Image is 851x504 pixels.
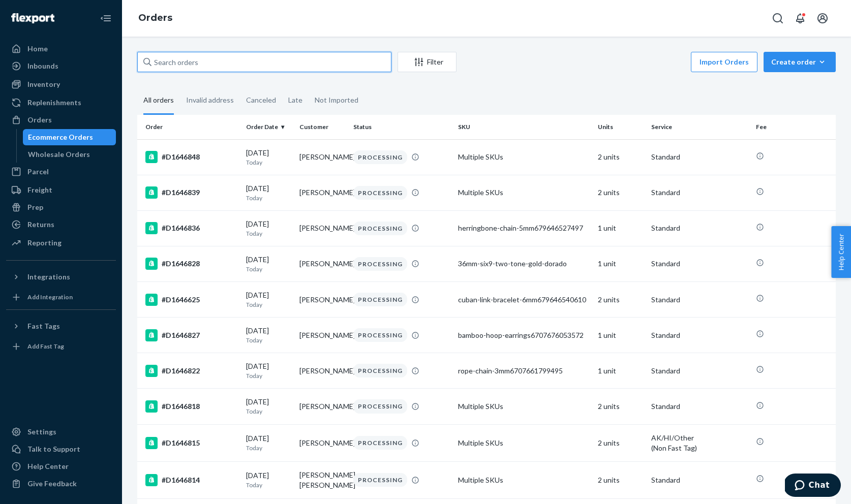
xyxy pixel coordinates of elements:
[594,210,647,246] td: 1 unit
[288,87,302,113] div: Late
[790,8,810,28] button: Open notifications
[27,479,77,489] div: Give Feedback
[812,8,833,28] button: Open account menu
[295,246,349,281] td: [PERSON_NAME]
[145,474,238,486] div: #D1646814
[242,115,295,139] th: Order Date
[594,389,647,424] td: 2 units
[752,115,836,139] th: Fee
[246,300,291,309] p: Today
[353,436,407,450] div: PROCESSING
[6,318,116,334] button: Fast Tags
[458,330,590,340] div: bamboo-hoop-earrings6707676053572
[96,8,116,28] button: Close Navigation
[651,152,748,162] p: Standard
[246,183,291,202] div: [DATE]
[651,401,748,412] p: Standard
[27,202,43,212] div: Prep
[246,407,291,416] p: Today
[246,444,291,452] p: Today
[137,115,242,139] th: Order
[246,229,291,238] p: Today
[137,52,391,72] input: Search orders
[454,389,594,424] td: Multiple SKUs
[27,427,56,437] div: Settings
[353,293,407,306] div: PROCESSING
[246,148,291,167] div: [DATE]
[6,289,116,305] a: Add Integration
[27,115,52,125] div: Orders
[785,474,841,499] iframe: Opens a widget where you can chat to one of our agents
[246,255,291,273] div: [DATE]
[647,115,752,139] th: Service
[353,186,407,200] div: PROCESSING
[353,328,407,342] div: PROCESSING
[6,338,116,355] a: Add Fast Tag
[594,424,647,461] td: 2 units
[246,326,291,344] div: [DATE]
[246,87,276,113] div: Canceled
[295,424,349,461] td: [PERSON_NAME]
[594,318,647,353] td: 1 unit
[295,139,349,175] td: [PERSON_NAME]
[6,94,116,111] a: Replenishments
[28,132,93,142] div: Ecommerce Orders
[454,175,594,210] td: Multiple SKUs
[454,461,594,498] td: Multiple SKUs
[651,223,748,233] p: Standard
[246,397,291,416] div: [DATE]
[651,187,748,198] p: Standard
[353,473,407,487] div: PROCESSING
[6,458,116,475] a: Help Center
[295,461,349,498] td: [PERSON_NAME] [PERSON_NAME]
[458,223,590,233] div: herringbone-chain-5mm679646527497
[27,342,64,351] div: Add Fast Tag
[27,98,81,108] div: Replenishments
[6,41,116,57] a: Home
[6,235,116,251] a: Reporting
[145,329,238,341] div: #D1646827
[27,61,58,71] div: Inbounds
[831,226,851,278] button: Help Center
[651,295,748,305] p: Standard
[651,443,748,453] div: (Non Fast Tag)
[145,258,238,270] div: #D1646828
[145,222,238,234] div: #D1646836
[458,259,590,269] div: 36mm-six9-two-tone-gold-dorado
[398,52,457,72] button: Filter
[454,115,594,139] th: SKU
[594,246,647,281] td: 1 unit
[28,149,90,160] div: Wholesale Orders
[6,441,116,457] button: Talk to Support
[594,282,647,318] td: 2 units
[27,293,73,301] div: Add Integration
[246,265,291,273] p: Today
[11,13,54,23] img: Flexport logo
[295,282,349,318] td: [PERSON_NAME]
[246,158,291,167] p: Today
[6,269,116,285] button: Integrations
[594,175,647,210] td: 2 units
[246,219,291,238] div: [DATE]
[594,461,647,498] td: 2 units
[27,321,60,331] div: Fast Tags
[27,44,48,54] div: Home
[771,57,828,67] div: Create order
[651,475,748,485] p: Standard
[186,87,234,113] div: Invalid address
[23,129,116,145] a: Ecommerce Orders
[454,424,594,461] td: Multiple SKUs
[764,52,836,72] button: Create order
[6,216,116,233] a: Returns
[246,336,291,344] p: Today
[145,294,238,306] div: #D1646625
[246,481,291,489] p: Today
[27,79,60,89] div: Inventory
[6,58,116,74] a: Inbounds
[299,122,345,131] div: Customer
[295,210,349,246] td: [PERSON_NAME]
[145,186,238,199] div: #D1646839
[295,175,349,210] td: [PERSON_NAME]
